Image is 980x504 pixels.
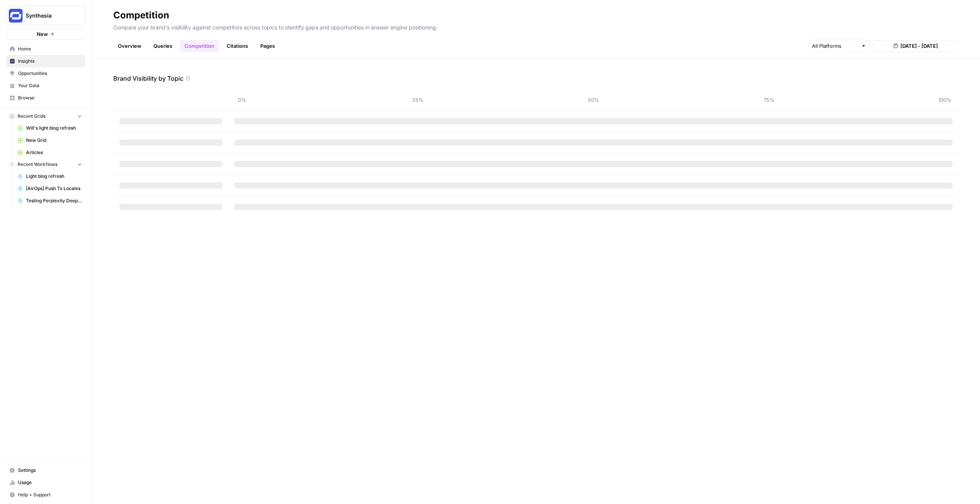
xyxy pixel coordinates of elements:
button: Recent Workflows [6,159,85,170]
span: Your Data [18,82,82,89]
a: [AirOps] Push To Locales [14,182,85,195]
span: Usage [18,479,82,486]
span: [DATE] - [DATE] [900,42,938,50]
span: New [37,30,48,38]
a: Overview [113,40,146,52]
a: Settings [6,464,85,476]
span: Synthesia [26,12,72,20]
button: Help + Support [6,489,85,501]
span: Help + Support [18,491,82,498]
a: Home [6,43,85,55]
span: Settings [18,467,82,474]
span: Articles [26,149,82,156]
span: Insights [18,58,82,65]
a: Pages [256,40,279,52]
span: New Grid [26,137,82,144]
input: All Platforms [812,42,858,50]
a: Will's light blog refresh [14,122,85,134]
span: Recent Workflows [18,161,57,168]
button: [DATE] - [DATE] [873,40,959,52]
span: 75% [761,96,777,104]
img: Synthesia Logo [9,9,23,23]
span: 100% [937,96,952,104]
button: New [6,28,85,40]
span: 0% [234,96,250,104]
a: Your Data [6,80,85,92]
a: Usage [6,476,85,489]
span: 25% [410,96,425,104]
a: Browse [6,92,85,104]
a: Light blog refresh [14,170,85,182]
p: Brand Visibility by Topic [113,74,183,83]
span: Testing Perplexity Deep Research [26,197,82,204]
a: Queries [149,40,177,52]
a: New Grid [14,134,85,146]
p: Compare your brand's visibility against competitors across topics to identify gaps and opportunit... [113,21,959,31]
a: Testing Perplexity Deep Research [14,195,85,207]
span: Will's light blog refresh [26,125,82,132]
span: [AirOps] Push To Locales [26,185,82,192]
span: Recent Grids [18,113,46,120]
span: 50% [586,96,601,104]
a: Competition [180,40,219,52]
button: Recent Grids [6,111,85,122]
a: Citations [222,40,253,52]
button: Workspace: Synthesia [6,6,85,25]
span: Browse [18,94,82,101]
a: Articles [14,146,85,159]
span: Opportunities [18,70,82,77]
span: Light blog refresh [26,173,82,180]
a: Opportunities [6,67,85,80]
div: Competition [113,9,169,21]
span: Home [18,46,82,52]
a: Insights [6,55,85,67]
